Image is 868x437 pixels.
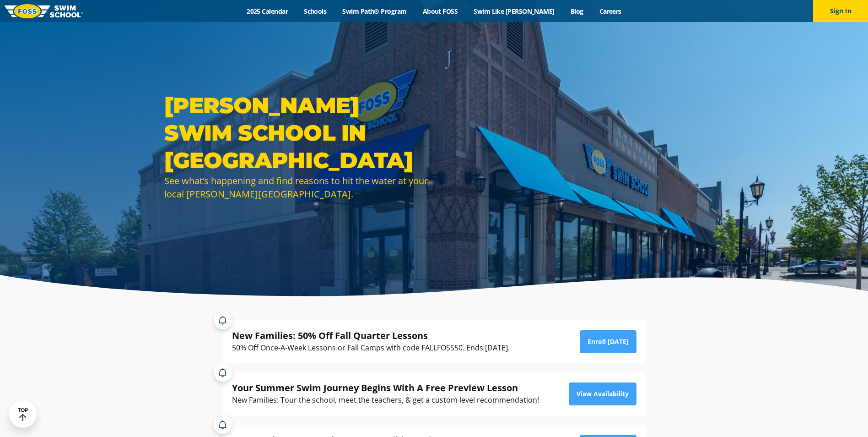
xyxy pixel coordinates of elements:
div: TOP [18,407,28,421]
div: 50% Off Once-A-Week Lessons or Fall Camps with code FALLFOSS50. Ends [DATE]. [232,342,510,354]
div: Your Summer Swim Journey Begins With A Free Preview Lesson [232,382,539,394]
a: Schools [296,7,334,16]
div: See what’s happening and find reasons to hit the water at your local [PERSON_NAME][GEOGRAPHIC_DATA]. [164,174,430,201]
a: About FOSS [415,7,466,16]
a: 2025 Calendar [239,7,296,16]
a: Swim Path® Program [334,7,415,16]
a: Blog [562,7,591,16]
a: View Availability [569,382,636,405]
a: Swim Like [PERSON_NAME] [466,7,563,16]
h1: [PERSON_NAME] Swim School in [GEOGRAPHIC_DATA] [164,92,430,174]
a: Enroll [DATE] [580,330,636,353]
img: FOSS Swim School Logo [5,4,83,18]
div: New Families: Tour the school, meet the teachers, & get a custom level recommendation! [232,394,539,406]
div: New Families: 50% Off Fall Quarter Lessons [232,329,510,342]
a: Careers [591,7,629,16]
